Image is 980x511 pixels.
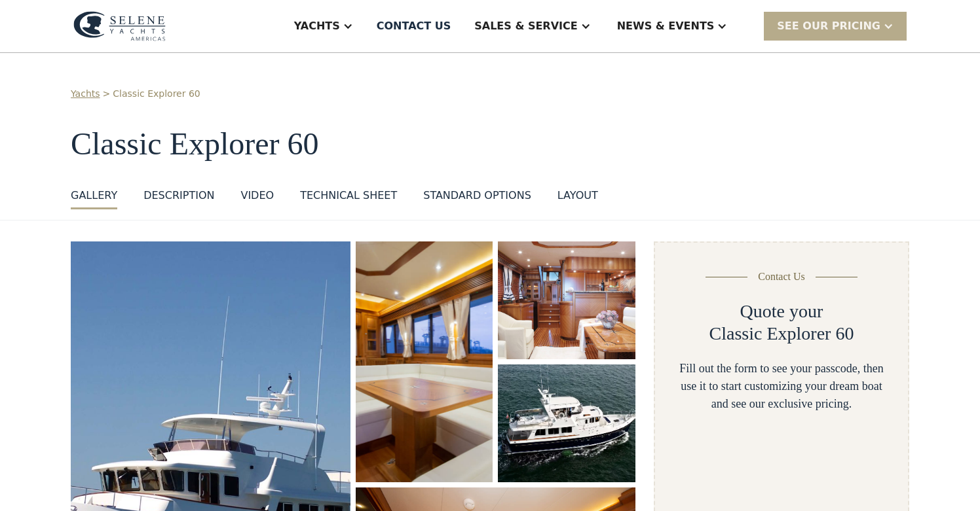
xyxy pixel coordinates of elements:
[676,360,887,413] div: Fill out the form to see your passcode, then use it to start customizing your dream boat and see ...
[71,188,117,203] div: GALLERY
[617,18,715,34] div: News & EVENTS
[143,188,214,203] div: DESCRIPTION
[71,87,100,101] a: Yachts
[294,18,340,34] div: Yachts
[709,323,854,345] h2: Classic Explorer 60
[71,127,909,162] h1: Classic Explorer 60
[113,87,200,101] a: Classic Explorer 60
[557,188,598,209] a: layout
[758,269,805,285] div: Contact Us
[356,241,493,482] a: open lightbox
[423,188,531,203] div: standard options
[377,18,451,34] div: Contact US
[300,188,397,203] div: Technical sheet
[240,188,274,209] a: VIDEO
[764,12,907,40] div: SEE Our Pricing
[300,188,397,209] a: Technical sheet
[474,18,577,34] div: Sales & Service
[423,188,531,209] a: standard options
[498,241,635,359] a: open lightbox
[240,188,274,203] div: VIDEO
[557,188,598,203] div: layout
[740,300,823,323] h2: Quote your
[103,87,111,101] div: >
[73,11,166,41] img: logo
[71,188,117,209] a: GALLERY
[498,364,635,482] a: open lightbox
[143,188,214,209] a: DESCRIPTION
[777,18,880,34] div: SEE Our Pricing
